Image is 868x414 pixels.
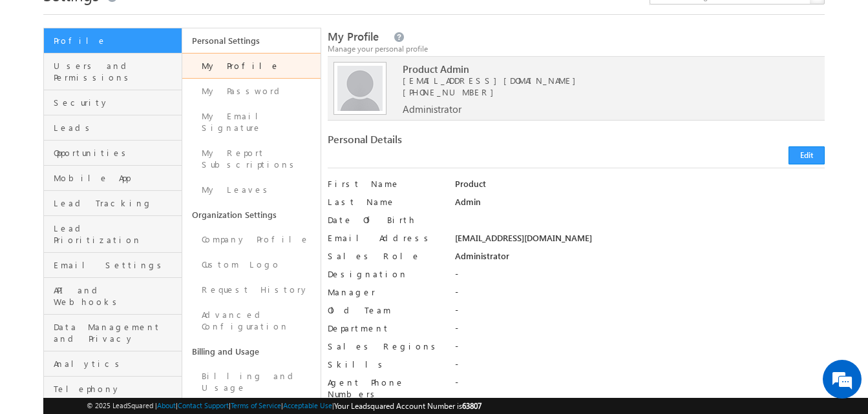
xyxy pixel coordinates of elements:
[44,28,182,54] a: Profile
[455,377,825,395] div: -
[455,250,825,268] div: Administrator
[283,401,332,409] a: Acceptable Use
[328,340,443,352] label: Sales Regions
[403,103,461,115] span: Administrator
[462,401,482,411] span: 63807
[182,79,321,104] a: My Password
[44,115,182,141] a: Leads
[328,286,443,298] label: Manager
[182,302,321,339] a: Advanced Configuration
[455,304,825,322] div: -
[182,177,321,202] a: My Leaves
[157,401,176,409] a: About
[403,86,500,97] span: [PHONE_NUMBER]
[182,141,321,177] a: My Report Subscriptions
[87,400,482,412] span: © 2025 LeadSquared | | | | |
[328,196,443,208] label: Last Name
[455,286,825,304] div: -
[328,133,570,152] div: Personal Details
[54,122,178,133] span: Leads
[54,358,178,370] span: Analytics
[789,146,825,164] button: Edit
[54,259,178,271] span: Email Settings
[44,278,182,315] a: API and Webhooks
[182,28,321,53] a: Personal Settings
[182,364,321,400] a: Billing and Usage
[44,253,182,278] a: Email Settings
[54,60,178,83] span: Users and Permissions
[334,401,482,411] span: Your Leadsquared Account Number is
[328,377,443,400] label: Agent Phone Numbers
[44,377,182,402] a: Telephony
[54,35,178,46] span: Profile
[328,232,443,244] label: Email Address
[44,54,182,90] a: Users and Permissions
[455,322,825,340] div: -
[44,351,182,377] a: Analytics
[403,63,800,75] span: Product Admin
[54,172,178,184] span: Mobile App
[328,250,443,262] label: Sales Role
[182,53,321,79] a: My Profile
[403,75,800,86] span: [EMAIL_ADDRESS][DOMAIN_NAME]
[54,383,178,395] span: Telephony
[44,90,182,115] a: Security
[328,304,443,316] label: Old Team
[455,340,825,359] div: -
[328,29,379,44] span: My Profile
[54,321,178,344] span: Data Management and Privacy
[44,315,182,351] a: Data Management and Privacy
[54,147,178,159] span: Opportunities
[182,202,321,227] a: Organization Settings
[455,178,825,196] div: Product
[182,227,321,252] a: Company Profile
[54,97,178,108] span: Security
[455,268,825,286] div: -
[182,339,321,364] a: Billing and Usage
[44,191,182,216] a: Lead Tracking
[328,43,825,55] div: Manage your personal profile
[44,141,182,166] a: Opportunities
[44,166,182,191] a: Mobile App
[328,359,443,370] label: Skills
[182,104,321,141] a: My Email Signature
[44,216,182,253] a: Lead Prioritization
[231,401,281,409] a: Terms of Service
[328,322,443,334] label: Department
[328,178,443,190] label: First Name
[178,401,229,409] a: Contact Support
[328,268,443,280] label: Designation
[182,277,321,302] a: Request History
[455,359,825,377] div: -
[328,214,443,226] label: Date Of Birth
[455,196,825,214] div: Admin
[54,284,178,308] span: API and Webhooks
[182,252,321,277] a: Custom Logo
[455,232,825,250] div: [EMAIL_ADDRESS][DOMAIN_NAME]
[54,222,178,246] span: Lead Prioritization
[54,197,178,209] span: Lead Tracking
